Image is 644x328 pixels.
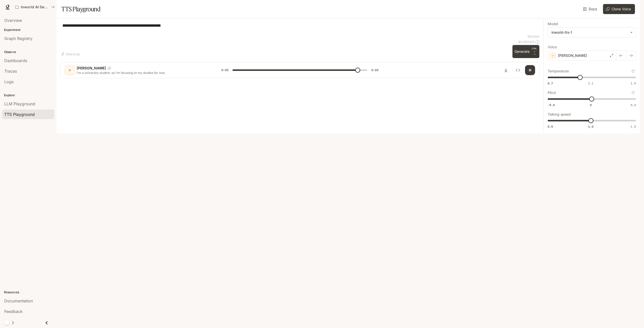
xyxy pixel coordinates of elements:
button: Reset to default [630,90,636,96]
p: Talking speed [548,113,571,116]
button: Shortcuts [60,50,82,58]
div: inworld-tts-1 [551,30,628,35]
span: 0 [590,103,592,107]
p: Model [548,22,558,26]
span: -5.0 [548,103,555,107]
p: ⏎ [532,47,537,56]
span: 0:03 [371,68,378,73]
span: 1.5 [631,124,636,129]
a: Docs [582,4,599,14]
button: GenerateCTRL +⏎ [512,45,539,58]
p: Pitch [548,91,556,95]
h1: TTS Playground [61,4,100,14]
button: Copy Voice ID [106,67,113,70]
span: 1.0 [588,124,593,129]
div: inworld-tts-1 [548,28,636,37]
button: Reset to default [630,68,636,74]
button: Download audio [501,65,511,75]
p: Inworld AI Demos [21,5,49,9]
p: [PERSON_NAME] [558,53,587,58]
span: 0.5 [548,124,553,129]
button: Clone Voice [603,4,635,14]
p: $ 0.000325 [518,40,534,44]
p: Voice [548,45,557,49]
span: 1.5 [631,81,636,85]
span: 0.7 [548,81,553,85]
span: 1.1 [588,81,593,85]
p: 65 / 1000 [528,34,539,39]
span: 5.0 [631,103,636,107]
div: D [66,66,74,74]
p: I'm a university student, so I'm focusing on my studies for now. [77,71,209,75]
button: All workspaces [13,2,57,12]
p: CTRL + [532,47,537,53]
p: [PERSON_NAME] [77,66,106,71]
p: Temperature [548,69,569,73]
button: Inspect [513,65,523,75]
span: 0:03 [221,68,228,73]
